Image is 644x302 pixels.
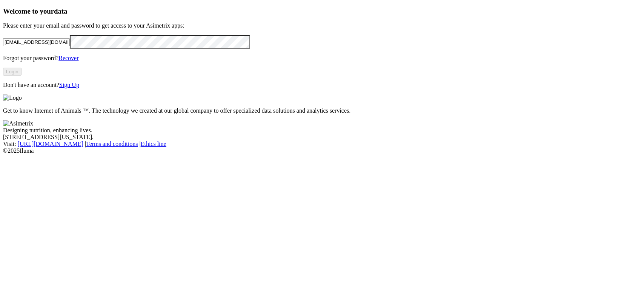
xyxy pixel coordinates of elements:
p: Get to know Internet of Animals ™. The technology we created at our global company to offer speci... [3,107,641,114]
a: Ethics line [141,141,166,147]
p: Forgot your password? [3,55,641,62]
div: [STREET_ADDRESS][US_STATE]. [3,134,641,141]
img: Logo [3,94,22,101]
span: data [54,7,67,15]
button: Login [3,68,22,76]
a: Recover [58,55,78,61]
a: Terms and conditions [86,141,138,147]
div: Designing nutrition, enhancing lives. [3,127,641,134]
a: [URL][DOMAIN_NAME] [18,141,83,147]
a: Sign Up [59,82,79,88]
div: Visit : | | [3,141,641,147]
input: Your email [3,38,70,46]
p: Please enter your email and password to get access to your Asimetrix apps: [3,22,641,29]
div: © 2025 Iluma [3,147,641,154]
p: Don't have an account? [3,82,641,88]
h3: Welcome to your [3,7,641,15]
img: Asimetrix [3,120,33,127]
